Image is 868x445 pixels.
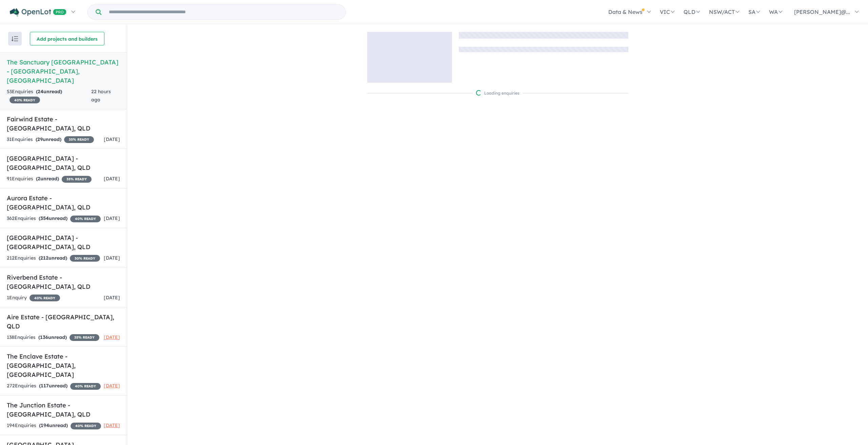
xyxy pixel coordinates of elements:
[7,154,120,172] h5: [GEOGRAPHIC_DATA] - [GEOGRAPHIC_DATA] , QLD
[30,32,104,45] button: Add projects and builders
[7,233,120,251] h5: [GEOGRAPHIC_DATA] - [GEOGRAPHIC_DATA] , QLD
[104,255,120,261] span: [DATE]
[70,334,99,341] span: 35 % READY
[104,215,120,221] span: [DATE]
[39,215,67,221] strong: ( unread)
[7,333,99,342] div: 138 Enquir ies
[104,422,120,428] span: [DATE]
[41,383,49,389] span: 117
[39,422,68,428] strong: ( unread)
[40,334,48,340] span: 136
[7,273,120,291] h5: Riverbend Estate - [GEOGRAPHIC_DATA] , QLD
[70,216,101,222] span: 40 % READY
[104,334,120,340] span: [DATE]
[36,176,59,182] strong: ( unread)
[91,88,111,103] span: 22 hours ago
[7,136,94,144] div: 31 Enquir ies
[29,295,60,301] span: 40 % READY
[7,382,101,390] div: 272 Enquir ies
[103,5,344,19] input: Try estate name, suburb, builder or developer
[39,255,67,261] strong: ( unread)
[9,97,40,103] span: 40 % READY
[38,88,43,95] span: 24
[7,422,101,430] div: 194 Enquir ies
[38,334,67,340] strong: ( unread)
[476,90,519,97] div: Loading enquiries
[104,295,120,301] span: [DATE]
[104,176,120,182] span: [DATE]
[7,58,120,85] h5: The Sanctuary [GEOGRAPHIC_DATA] - [GEOGRAPHIC_DATA] , [GEOGRAPHIC_DATA]
[7,215,101,223] div: 362 Enquir ies
[104,136,120,142] span: [DATE]
[38,176,40,182] span: 2
[40,215,49,221] span: 354
[39,383,67,389] strong: ( unread)
[7,352,120,379] h5: The Enclave Estate - [GEOGRAPHIC_DATA] , [GEOGRAPHIC_DATA]
[62,176,92,183] span: 35 % READY
[7,88,91,104] div: 53 Enquir ies
[7,175,92,183] div: 91 Enquir ies
[37,136,43,142] span: 29
[7,294,60,302] div: 1 Enquir y
[71,423,101,429] span: 40 % READY
[104,383,120,389] span: [DATE]
[7,194,120,212] h5: Aurora Estate - [GEOGRAPHIC_DATA] , QLD
[64,136,94,143] span: 35 % READY
[794,8,850,15] span: [PERSON_NAME]@...
[36,136,61,142] strong: ( unread)
[12,36,18,41] img: sort.svg
[10,8,66,17] img: Openlot PRO Logo White
[70,255,100,262] span: 30 % READY
[40,255,48,261] span: 212
[70,383,101,390] span: 40 % READY
[41,422,49,428] span: 194
[36,88,62,95] strong: ( unread)
[7,401,120,419] h5: The Junction Estate - [GEOGRAPHIC_DATA] , QLD
[7,312,120,331] h5: Aire Estate - [GEOGRAPHIC_DATA] , QLD
[7,115,120,133] h5: Fairwind Estate - [GEOGRAPHIC_DATA] , QLD
[7,254,100,262] div: 212 Enquir ies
